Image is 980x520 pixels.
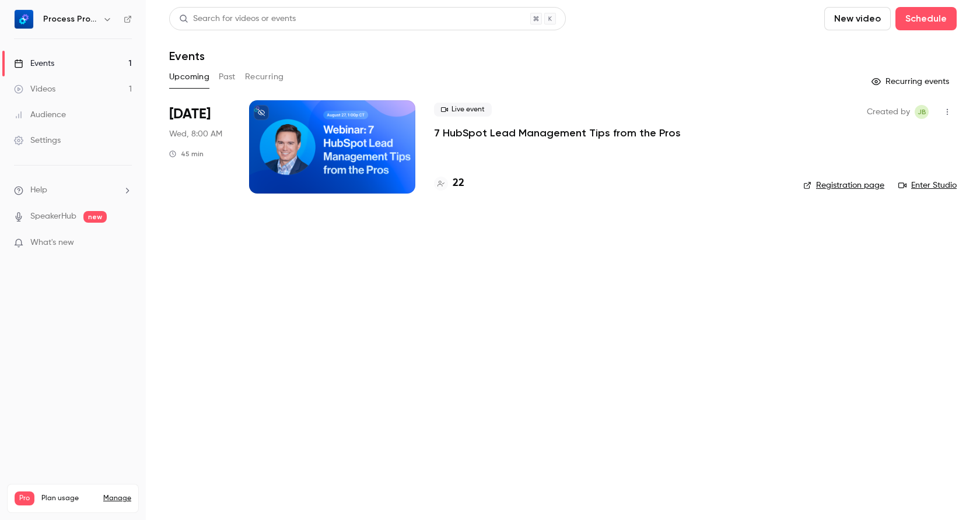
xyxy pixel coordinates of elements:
[169,149,204,159] div: 45 min
[169,105,211,124] span: [DATE]
[434,175,464,191] a: 22
[895,7,957,30] button: Schedule
[14,184,132,196] li: help-dropdown-opener
[30,184,47,196] span: Help
[803,180,884,191] a: Registration page
[915,105,929,119] span: Jenny-Kate Barkin
[867,105,910,119] span: Created by
[918,105,926,119] span: JB
[169,128,222,140] span: Wed, 8:00 AM
[118,238,132,248] iframe: Noticeable Trigger
[824,7,891,30] button: New video
[15,10,33,29] img: Process Pro Consulting
[453,175,464,191] h4: 22
[83,211,107,223] span: new
[434,103,492,117] span: Live event
[14,83,55,95] div: Videos
[15,491,34,505] span: Pro
[169,68,209,86] button: Upcoming
[41,494,96,503] span: Plan usage
[30,237,74,249] span: What's new
[219,68,236,86] button: Past
[103,494,131,503] a: Manage
[898,180,957,191] a: Enter Studio
[43,13,98,25] h6: Process Pro Consulting
[14,109,66,121] div: Audience
[14,58,54,69] div: Events
[866,72,957,91] button: Recurring events
[434,126,681,140] a: 7 HubSpot Lead Management Tips from the Pros
[245,68,284,86] button: Recurring
[169,49,205,63] h1: Events
[169,100,230,194] div: Aug 27 Wed, 1:00 PM (America/Chicago)
[14,135,61,146] div: Settings
[30,210,76,223] a: SpeakerHub
[179,13,296,25] div: Search for videos or events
